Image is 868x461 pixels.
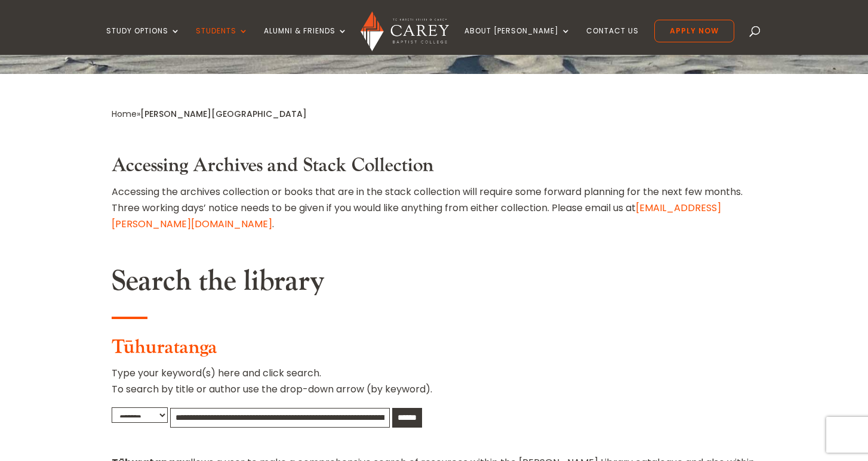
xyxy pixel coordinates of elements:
a: Students [196,27,248,55]
h2: Search the library [112,264,756,305]
img: Carey Baptist College [361,11,448,51]
p: Type your keyword(s) here and click search. To search by title or author use the drop-down arrow ... [112,365,756,407]
p: Accessing the archives collection or books that are in the stack collection will require some for... [112,184,756,233]
a: Apply Now [654,20,734,42]
h3: Tūhuratanga [112,336,756,365]
h3: Accessing Archives and Stack Collection [112,154,756,183]
a: About [PERSON_NAME] [464,27,571,55]
span: [PERSON_NAME][GEOGRAPHIC_DATA] [140,108,307,120]
a: Study Options [106,27,180,55]
a: Alumni & Friends [264,27,347,55]
a: Home [112,108,137,120]
a: Contact Us [586,27,639,55]
span: » [112,108,307,120]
